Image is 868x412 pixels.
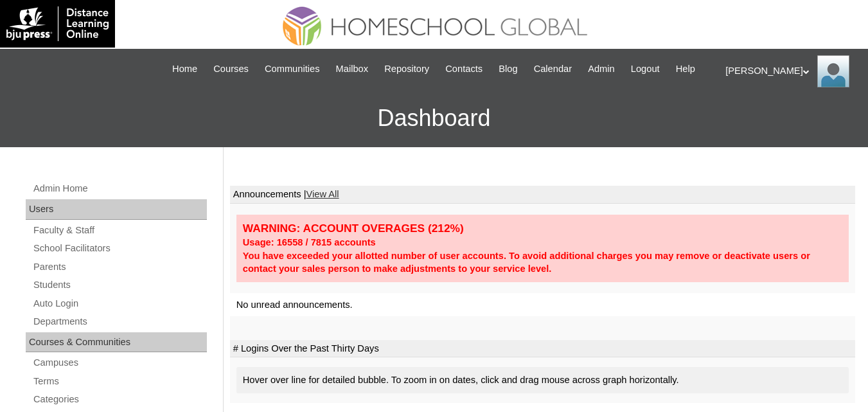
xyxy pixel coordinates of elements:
[588,62,615,76] span: Admin
[26,199,207,220] div: Users
[243,221,842,236] div: WARNING: ACCOUNT OVERAGES (212%)
[439,62,489,76] a: Contacts
[330,62,375,76] a: Mailbox
[32,259,207,275] a: Parents
[725,55,855,87] div: [PERSON_NAME]
[166,62,204,76] a: Home
[32,277,207,293] a: Students
[445,62,483,76] span: Contacts
[378,62,436,76] a: Repository
[384,62,429,76] span: Repository
[207,62,255,76] a: Courses
[336,62,369,76] span: Mailbox
[492,62,524,76] a: Blog
[172,62,197,76] span: Home
[243,237,376,247] strong: Usage: 16558 / 7815 accounts
[32,355,207,371] a: Campuses
[669,62,702,76] a: Help
[32,240,207,256] a: School Facilitators
[6,89,862,147] h3: Dashboard
[265,62,320,76] span: Communities
[258,62,326,76] a: Communities
[676,62,695,76] span: Help
[230,186,855,204] td: Announcements |
[817,55,849,87] img: Ariane Ebuen
[32,222,207,238] a: Faculty & Staff
[306,189,339,199] a: View All
[6,6,109,41] img: logo-white.png
[534,62,572,76] span: Calendar
[32,391,207,408] a: Categories
[624,62,666,76] a: Logout
[236,367,849,393] div: Hover over line for detailed bubble. To zoom in on dates, click and drag mouse across graph horiz...
[243,249,842,276] div: You have exceeded your allotted number of user accounts. To avoid additional charges you may remo...
[230,340,855,358] td: # Logins Over the Past Thirty Days
[581,62,621,76] a: Admin
[32,314,207,330] a: Departments
[527,62,578,76] a: Calendar
[26,332,207,353] div: Courses & Communities
[32,373,207,390] a: Terms
[213,62,249,76] span: Courses
[230,293,855,317] td: No unread announcements.
[32,181,207,197] a: Admin Home
[499,62,517,76] span: Blog
[32,296,207,312] a: Auto Login
[631,62,660,76] span: Logout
